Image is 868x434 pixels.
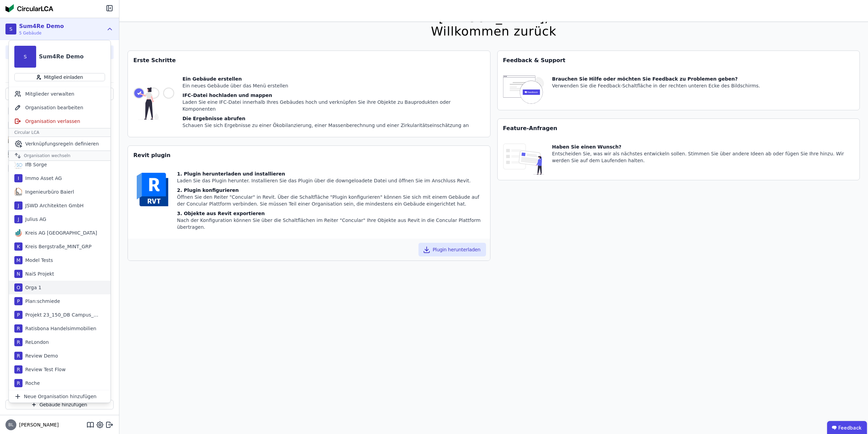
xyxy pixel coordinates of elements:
[552,150,854,164] div: Entscheiden Sie, was wir als nächstes entwickeln sollen. Stimmen Sie über andere Ideen ab oder fü...
[182,82,485,89] div: Ein neues Gebäude über das Menü erstellen
[23,380,40,387] div: Roche
[23,202,84,209] div: JSWD Architekten GmbH
[14,338,23,346] div: R
[177,217,485,230] div: Nach der Konfiguration können Sie über die Schaltflächen im Reiter "Concular" Ihre Objekte aus Re...
[23,161,47,168] div: IfB Sorge
[16,421,59,428] span: [PERSON_NAME]
[128,51,490,70] div: Erste Schritte
[182,75,485,82] div: Ein Gebäude erstellen
[23,243,91,250] div: Kreis Bergstraße_MINT_GRP
[9,128,111,137] div: Circular LCA
[23,352,58,359] div: Review Demo
[418,243,486,256] button: Plugin herunterladen
[23,229,97,236] div: Kreis AG [GEOGRAPHIC_DATA]
[14,365,23,374] div: R
[25,140,99,147] span: Verknüpfungsregeln definieren
[177,210,485,217] div: 3. Objekte aus Revit exportieren
[552,143,854,150] div: Haben Sie einen Wunsch?
[14,352,23,360] div: R
[5,24,16,34] div: S
[14,283,23,292] div: O
[14,324,23,333] div: R
[14,297,23,305] div: P
[23,270,54,277] div: NaiS Projekt
[23,257,53,264] div: Model Tests
[14,215,23,223] div: J
[14,201,23,210] div: J
[177,170,485,177] div: 1. Plugin herunterladen und installieren
[39,53,84,61] div: Sum4Re Demo
[23,175,62,182] div: Immo Asset AG
[14,73,105,81] button: Mitglied einladen
[8,149,16,159] img: SUM4Re_Pilot_NOR
[552,75,760,82] div: Brauchen Sie Hilfe oder möchten Sie Feedback zu Problemen geben?
[14,242,23,251] div: K
[19,30,64,36] span: 5 Gebäude
[182,115,485,122] div: Die Ergebnisse abrufen
[5,4,53,12] img: Concular
[23,339,49,346] div: ReLondon
[5,400,114,409] button: Gebäude hinzufügen
[14,174,23,182] div: I
[503,75,544,104] img: feedback-icon-HCTs5lye.svg
[14,270,23,278] div: N
[23,366,65,373] div: Review Test Flow
[23,325,96,332] div: Ratisbona Handelsimmobilien
[14,160,23,169] img: IfB Sorge
[177,177,485,184] div: Laden Sie das Plugin herunter. Installieren Sie das Plugin über die downgeloadete Datei und öffne...
[23,298,60,305] div: Plan:schmiede
[14,379,23,387] div: R
[9,101,111,114] div: Organisation bearbeiten
[431,25,556,38] div: Willkommen zurück
[8,134,16,145] img: SUM4Re_Pilot_NL
[498,51,860,70] div: Feedback & Support
[23,216,46,223] div: Julius AG
[9,114,111,128] div: Organisation verlassen
[8,164,16,172] div: T
[182,92,485,99] div: IFC-Datei hochladen und mappen
[24,393,97,400] span: Neue Organisation hinzufügen
[23,311,101,318] div: Projekt 23_150_DB Campus_Erfurt
[14,229,23,237] img: Kreis AG Germany
[14,188,23,196] img: Ingenieurbüro Baierl
[23,188,74,195] div: Ingenieurbüro Baierl
[9,423,14,427] span: BL
[19,22,64,30] div: Sum4Re Demo
[8,107,16,115] div: D
[14,311,23,319] div: P
[177,194,485,207] div: Öffnen Sie den Reiter "Concular" in Revit. Über die Schaltfläche "Plugin konfigurieren" können Si...
[14,46,36,68] div: S
[9,151,111,161] div: Organisation wechseln
[182,99,485,112] div: Laden Sie eine IFC-Datei innerhalb Ihres Gebäudes hoch und verknüpfen Sie ihre Objekte zu Bauprod...
[23,284,41,291] div: Orga 1
[552,82,760,89] div: Verwenden Sie die Feedback-Schaltfläche in der rechten unteren Ecke des Bildschirms.
[14,256,23,264] div: M
[133,75,174,131] img: getting_started_tile-DrF_GRSv.svg
[498,119,860,138] div: Feature-Anfragen
[177,187,485,194] div: 2. Plugin konfigurieren
[182,122,485,129] div: Schauen Sie sich Ergebnisse zu einer Ökobilanzierung, einer Massenberechnung und einer Zirkularit...
[503,143,544,174] img: feature_request_tile-UiXE1qGU.svg
[133,170,172,209] img: revit-YwGVQcbs.svg
[8,121,16,129] div: P
[9,87,111,101] div: Mitglieder verwalten
[128,146,490,165] div: Revit plugin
